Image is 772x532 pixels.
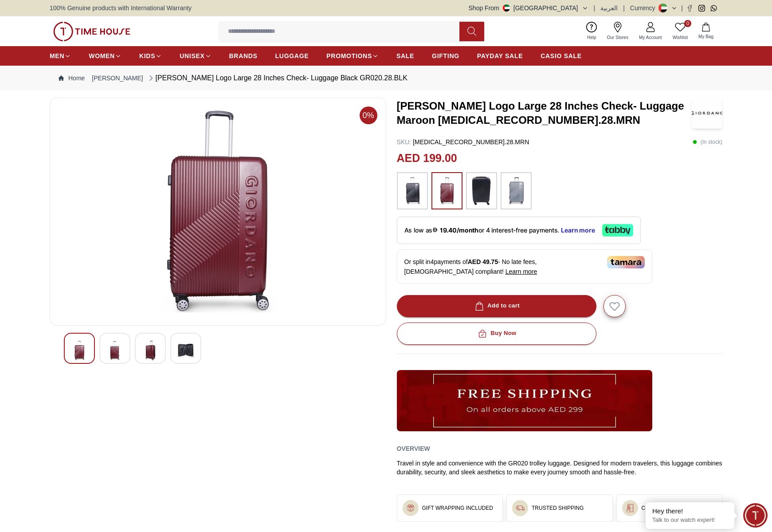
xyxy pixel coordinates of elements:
[180,51,204,60] span: UNISEX
[326,48,379,64] a: PROMOTIONS
[178,340,194,361] img: Giordano Logo Large 28 Inches Check- Luggage Black GR020.28.BLK
[503,4,510,12] img: United Arab Emirates
[50,48,71,64] a: MEN
[229,51,258,60] span: BRANDS
[147,73,408,83] div: [PERSON_NAME] Logo Large 28 Inches Check- Luggage Black GR020.28.BLK
[396,48,414,64] a: SALE
[652,516,728,524] p: Talk to our watch expert!
[396,51,414,60] span: SALE
[684,20,691,27] span: 0
[603,34,632,41] span: Our Stores
[506,268,537,275] span: Learn more
[92,74,143,83] a: [PERSON_NAME]
[139,51,155,60] span: KIDS
[406,504,415,512] img: ...
[397,249,652,284] div: Or split in 4 payments of - No late fees, [DEMOGRAPHIC_DATA] compliant!
[397,370,652,431] img: ...
[695,33,717,40] span: My Bag
[602,20,634,43] a: Our Stores
[626,504,635,512] img: ...
[397,99,692,127] h3: [PERSON_NAME] Logo Large 28 Inches Check- Luggage Maroon [MEDICAL_RECORD_NUMBER].28.MRN
[600,4,618,12] button: العربية
[516,504,525,512] img: ...
[476,328,516,339] div: Buy Now
[50,66,722,91] nav: Breadcrumb
[53,22,130,41] img: ...
[397,150,457,167] h2: AED 199.00
[50,4,192,12] span: 100% Genuine products with International Warranty
[692,98,722,129] img: Giordano Logo Large 28 Inches Check- Luggage Maroon GR020.28.MRN
[743,503,768,528] div: Chat Widget
[360,106,377,124] span: 0%
[397,138,529,146] p: [MEDICAL_RECORD_NUMBER].28.MRN
[582,20,602,43] a: Help
[139,48,162,64] a: KIDS
[59,74,85,83] a: Home
[107,340,123,361] img: Giordano Logo Large 28 Inches Check- Luggage Black GR020.28.BLK
[57,105,379,318] img: Giordano Logo Large 28 Inches Check- Luggage Black GR020.28.BLK
[635,34,666,41] span: My Account
[607,256,645,268] img: Tamara
[693,21,719,42] button: My Bag
[623,4,625,12] span: |
[541,48,582,64] a: CASIO SALE
[669,34,691,41] span: Wishlist
[470,177,493,205] img: ...
[693,138,722,146] p: ( In stock )
[642,504,708,512] h3: CONTACTLESS DELIVERY
[686,5,693,12] a: Facebook
[397,323,596,345] button: Buy Now
[71,340,87,361] img: Giordano Logo Large 28 Inches Check- Luggage Black GR020.28.BLK
[401,177,423,205] img: ...
[473,301,520,311] div: Add to cart
[505,177,527,205] img: ...
[477,48,523,64] a: PAYDAY SALE
[142,340,158,361] img: Giordano Logo Large 28 Inches Check- Luggage Black GR020.28.BLK
[477,51,523,60] span: PAYDAY SALE
[397,138,411,146] span: SKU :
[630,4,659,12] div: Currency
[326,51,372,60] span: PROMOTIONS
[432,48,459,64] a: GIFTING
[532,504,584,512] h3: TRUSTED SHIPPING
[698,5,705,12] a: Instagram
[468,258,498,265] span: AED 49.75
[681,4,683,12] span: |
[397,295,596,317] button: Add to cart
[436,177,458,205] img: ...
[422,504,493,512] h3: GIFT WRAPPING INCLUDED
[50,51,64,60] span: MEN
[397,442,430,455] h2: Overview
[89,48,121,64] a: WOMEN
[469,4,588,12] button: Shop From[GEOGRAPHIC_DATA]
[275,48,309,64] a: LUGGAGE
[275,51,309,60] span: LUGGAGE
[397,459,723,477] div: Travel in style and convenience with the GR020 trolley luggage. Designed for modern travelers, th...
[541,51,582,60] span: CASIO SALE
[594,4,596,12] span: |
[652,507,728,516] div: Hey there!
[584,34,600,41] span: Help
[710,5,717,12] a: Whatsapp
[89,51,115,60] span: WOMEN
[180,48,211,64] a: UNISEX
[667,20,693,43] a: 0Wishlist
[229,48,258,64] a: BRANDS
[432,51,459,60] span: GIFTING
